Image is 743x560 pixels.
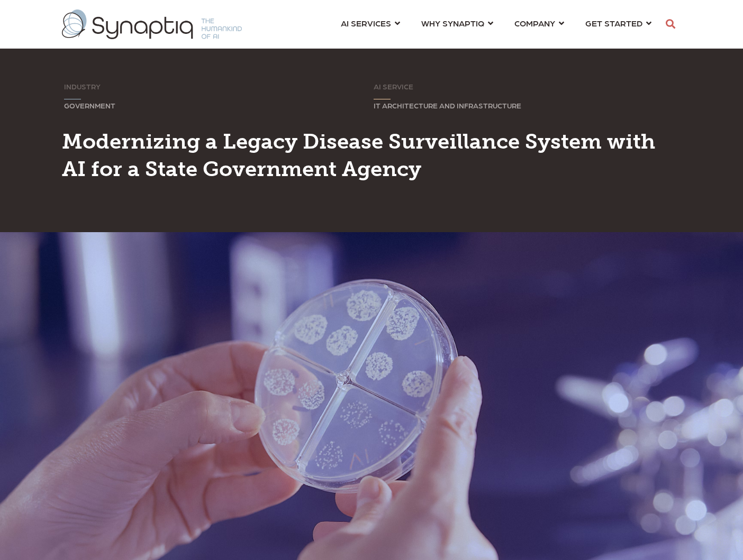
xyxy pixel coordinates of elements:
[374,101,521,109] span: IT ARCHITECTURE AND INFRASTRUCTURE
[64,101,115,109] span: GOVERNMENT
[62,128,655,181] span: Modernizing a Legacy Disease Surveillance System with AI for a State Government Agency
[421,13,493,33] a: WHY SYNAPTIQ
[421,16,484,30] span: WHY SYNAPTIQ
[341,13,400,33] a: AI SERVICES
[62,10,242,39] img: synaptiq logo-2
[330,5,662,43] nav: menu
[374,99,391,100] svg: Sorry, your browser does not support inline SVG.
[585,13,651,33] a: GET STARTED
[64,99,81,100] svg: Sorry, your browser does not support inline SVG.
[64,82,101,90] span: INDUSTRY
[514,16,555,30] span: COMPANY
[514,13,564,33] a: COMPANY
[585,16,642,30] span: GET STARTED
[341,16,391,30] span: AI SERVICES
[374,82,413,90] span: AI SERVICE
